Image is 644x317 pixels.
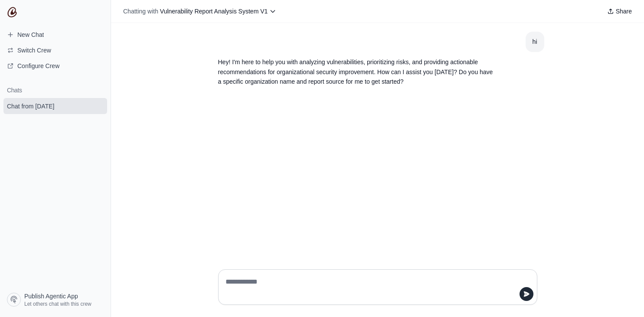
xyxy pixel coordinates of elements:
section: User message [526,32,544,52]
a: New Chat [3,28,107,42]
section: Response [211,52,503,92]
button: Chatting with Vulnerability Report Analysis System V1 [120,5,280,17]
span: Publish Agentic App [24,292,78,301]
button: Share [604,5,635,17]
span: Switch Crew [17,46,51,55]
a: Chat from [DATE] [3,98,107,114]
button: Switch Crew [3,43,107,57]
span: Share [616,7,632,16]
span: Vulnerability Report Analysis System V1 [160,8,268,15]
span: Chatting with [123,7,158,16]
a: Publish Agentic App Let others chat with this crew [3,289,107,310]
p: Hey! I'm here to help you with analyzing vulnerabilities, prioritizing risks, and providing actio... [218,57,496,87]
img: CrewAI Logo [7,7,17,17]
span: Let others chat with this crew [24,301,92,307]
span: Configure Crew [17,62,59,70]
span: Chat from [DATE] [7,102,54,111]
a: Configure Crew [3,59,107,73]
span: New Chat [17,30,44,39]
div: hi [533,37,537,47]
